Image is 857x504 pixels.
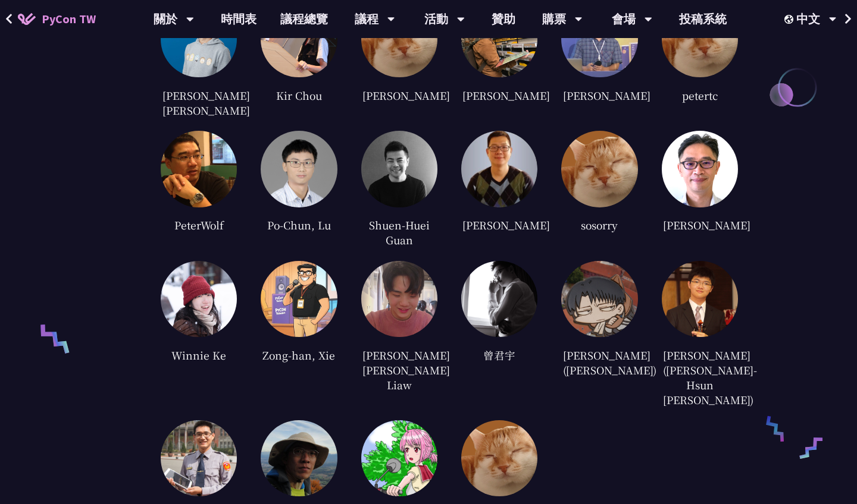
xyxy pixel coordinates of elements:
div: [PERSON_NAME][PERSON_NAME] Liaw [361,346,437,393]
img: c22c2e10e811a593462dda8c54eb193e.jpg [361,261,437,337]
div: [PERSON_NAME] [461,216,537,234]
img: 556a545ec8e13308227429fdb6de85d1.jpg [161,420,237,496]
div: [PERSON_NAME] [461,86,537,104]
span: PyCon TW [42,10,96,28]
img: 761e049ec1edd5d40c9073b5ed8731ef.jpg [361,420,437,496]
img: ca361b68c0e016b2f2016b0cb8f298d8.jpg [561,1,637,77]
img: default.0dba411.jpg [361,1,437,77]
img: default.0dba411.jpg [461,420,537,496]
img: 474439d49d7dff4bbb1577ca3eb831a2.jpg [261,261,337,337]
div: Zong-han, Xie [261,346,337,364]
div: [PERSON_NAME] [361,86,437,104]
div: PeterWolf [161,216,237,234]
img: default.0dba411.jpg [561,131,637,207]
div: 曾君宇 [461,346,537,364]
div: sosorry [561,216,637,234]
img: 82d23fd0d510ffd9e682b2efc95fb9e0.jpg [461,261,537,337]
div: Winnie Ke [161,346,237,364]
img: d0223f4f332c07bbc4eacc3daa0b50af.jpg [662,131,738,207]
img: Locale Icon [784,15,796,24]
img: 33cae1ec12c9fa3a44a108271202f9f1.jpg [261,420,337,496]
a: PyCon TW [6,4,108,34]
img: 1422dbae1f7d1b7c846d16e7791cd687.jpg [261,1,337,77]
img: Home icon of PyCon TW 2025 [18,13,36,25]
img: 666459b874776088829a0fab84ecbfc6.jpg [161,261,237,337]
div: [PERSON_NAME]([PERSON_NAME]-Hsun [PERSON_NAME]) [662,346,738,408]
img: 5b816cddee2d20b507d57779bce7e155.jpg [361,131,437,207]
div: [PERSON_NAME] [662,216,738,234]
img: fc8a005fc59e37cdaca7cf5c044539c8.jpg [161,131,237,207]
div: Kir Chou [261,86,337,104]
div: petertc [662,86,738,104]
div: Po-Chun, Lu [261,216,337,234]
div: [PERSON_NAME] [PERSON_NAME] [161,86,237,119]
img: 25c07452fc50a232619605b3e350791e.jpg [461,1,537,77]
img: 2fb25c4dbcc2424702df8acae420c189.jpg [461,131,537,207]
div: Shuen-Huei Guan [361,216,437,249]
img: default.0dba411.jpg [662,1,738,77]
div: [PERSON_NAME] [561,86,637,104]
img: 5ff9de8d57eb0523377aec5064268ffd.jpg [261,131,337,207]
img: eb8f9b31a5f40fbc9a4405809e126c3f.jpg [161,1,237,77]
div: [PERSON_NAME] ([PERSON_NAME]) [561,346,637,379]
img: 16744c180418750eaf2695dae6de9abb.jpg [561,261,637,337]
img: a9d086477deb5ee7d1da43ccc7d68f28.jpg [662,261,738,337]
